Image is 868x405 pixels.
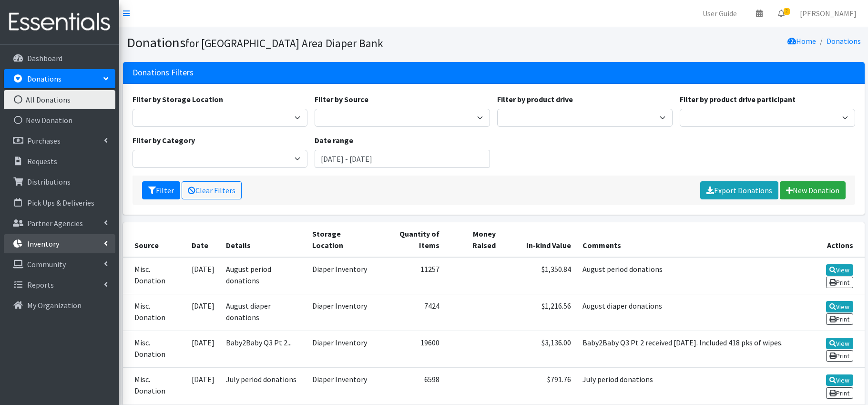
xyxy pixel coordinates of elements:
a: Community [4,255,115,274]
input: January 1, 2011 - December 31, 2011 [315,150,490,168]
label: Filter by product drive [497,93,573,105]
td: Misc. Donation [123,257,186,294]
span: 2 [784,8,790,15]
td: $791.76 [501,368,576,405]
img: HumanEssentials [4,6,115,38]
a: View [826,374,853,386]
td: [DATE] [186,368,220,405]
a: [PERSON_NAME] [792,4,864,23]
h3: Donations Filters [133,68,194,78]
a: All Donations [4,90,115,109]
td: 7424 [376,294,445,331]
a: Dashboard [4,49,115,68]
th: Source [123,222,186,257]
td: July period donations [220,368,306,405]
a: Reports [4,275,115,294]
label: Filter by Source [315,93,368,105]
a: New Donation [780,181,846,199]
a: Distributions [4,172,115,191]
td: Misc. Donation [123,294,186,331]
td: 19600 [376,331,445,368]
p: Inventory [27,239,59,249]
td: 6598 [376,368,445,405]
td: August diaper donations [220,294,306,331]
p: My Organization [27,301,82,310]
label: Date range [315,135,353,146]
label: Filter by Category [133,135,195,146]
th: Actions [795,222,864,257]
a: Donations [4,69,115,88]
td: July period donations [577,368,796,405]
th: Details [220,222,306,257]
label: Filter by product drive participant [680,93,796,105]
p: Reports [27,280,54,290]
p: Community [27,260,66,269]
p: Purchases [27,136,61,145]
label: Filter by Storage Location [133,93,223,105]
a: User Guide [695,4,745,23]
p: Requests [27,156,57,166]
td: 11257 [376,257,445,294]
td: $1,350.84 [501,257,576,294]
td: Baby2Baby Q3 Pt 2 received [DATE]. Included 418 pks of wipes. [577,331,796,368]
td: [DATE] [186,294,220,331]
td: $3,136.00 [501,331,576,368]
td: August diaper donations [577,294,796,331]
a: View [826,264,853,276]
p: Pick Ups & Deliveries [27,198,94,208]
a: New Donation [4,111,115,130]
a: Print [826,387,853,399]
td: August period donations [220,257,306,294]
td: Diaper Inventory [306,294,376,331]
td: August period donations [577,257,796,294]
th: Date [186,222,220,257]
p: Donations [27,74,61,83]
a: Export Donations [700,181,778,199]
td: $1,216.56 [501,294,576,331]
a: My Organization [4,296,115,315]
a: Requests [4,152,115,171]
td: Diaper Inventory [306,368,376,405]
a: Print [826,313,853,325]
p: Partner Agencies [27,218,83,228]
th: Money Raised [445,222,501,257]
td: [DATE] [186,257,220,294]
a: Home [787,36,816,46]
a: Partner Agencies [4,214,115,233]
a: Clear Filters [182,181,242,199]
td: Misc. Donation [123,331,186,368]
th: In-kind Value [501,222,576,257]
small: for [GEOGRAPHIC_DATA] Area Diaper Bank [185,36,383,50]
button: Filter [142,181,180,199]
a: 2 [770,4,792,23]
td: Diaper Inventory [306,257,376,294]
a: Pick Ups & Deliveries [4,193,115,212]
a: View [826,338,853,349]
a: Purchases [4,131,115,150]
a: Inventory [4,234,115,253]
td: Baby2Baby Q3 Pt 2... [220,331,306,368]
a: Print [826,350,853,362]
p: Dashboard [27,53,62,63]
p: Distributions [27,177,71,187]
th: Comments [577,222,796,257]
a: View [826,301,853,312]
td: Misc. Donation [123,368,186,405]
a: Print [826,277,853,288]
a: Donations [827,36,861,46]
th: Quantity of Items [376,222,445,257]
td: [DATE] [186,331,220,368]
th: Storage Location [306,222,376,257]
h1: Donations [127,34,490,51]
td: Diaper Inventory [306,331,376,368]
